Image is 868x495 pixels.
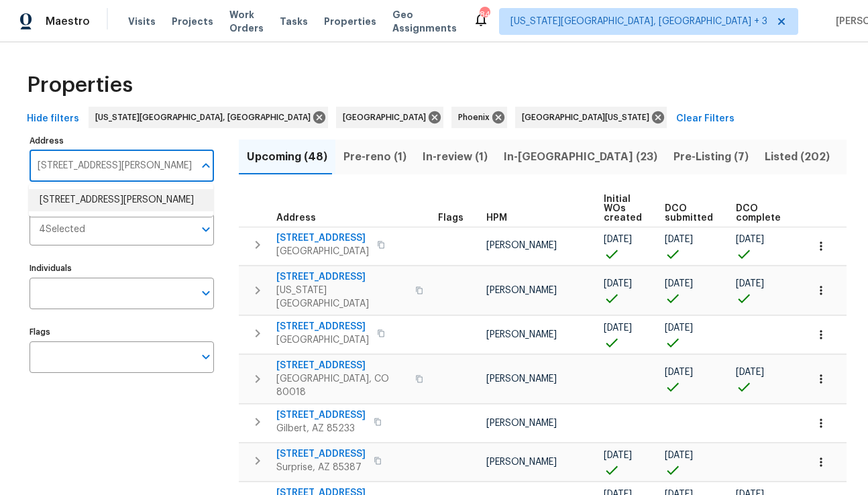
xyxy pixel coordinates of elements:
[280,17,308,26] span: Tasks
[276,359,407,372] span: [STREET_ADDRESS]
[197,347,215,366] button: Open
[29,189,213,211] li: [STREET_ADDRESS][PERSON_NAME]
[486,419,557,428] span: [PERSON_NAME]
[30,264,214,272] label: Individuals
[95,111,316,124] span: [US_STATE][GEOGRAPHIC_DATA], [GEOGRAPHIC_DATA]
[197,156,215,175] button: Close
[276,372,407,399] span: [GEOGRAPHIC_DATA], CO 80018
[276,422,366,435] span: Gilbert, AZ 85233
[736,204,781,223] span: DCO complete
[128,15,156,28] span: Visits
[486,286,557,295] span: [PERSON_NAME]
[604,195,642,223] span: Initial WOs created
[30,137,214,145] label: Address
[665,235,693,244] span: [DATE]
[736,235,764,244] span: [DATE]
[486,213,507,223] span: HPM
[197,220,215,239] button: Open
[604,235,632,244] span: [DATE]
[665,279,693,288] span: [DATE]
[343,148,406,166] span: Pre-reno (1)
[276,231,369,245] span: [STREET_ADDRESS]
[423,148,488,166] span: In-review (1)
[736,368,764,377] span: [DATE]
[30,150,194,182] input: Search ...
[604,451,632,460] span: [DATE]
[458,111,495,124] span: Phoenix
[504,148,657,166] span: In-[GEOGRAPHIC_DATA] (23)
[665,451,693,460] span: [DATE]
[665,368,693,377] span: [DATE]
[486,374,557,384] span: [PERSON_NAME]
[486,241,557,250] span: [PERSON_NAME]
[665,204,713,223] span: DCO submitted
[676,111,735,127] span: Clear Filters
[229,8,264,35] span: Work Orders
[604,323,632,333] span: [DATE]
[197,284,215,302] button: Open
[276,333,369,347] span: [GEOGRAPHIC_DATA]
[172,15,213,28] span: Projects
[30,328,214,336] label: Flags
[324,15,376,28] span: Properties
[276,284,407,311] span: [US_STATE][GEOGRAPHIC_DATA]
[451,107,507,128] div: Phoenix
[276,320,369,333] span: [STREET_ADDRESS]
[765,148,830,166] span: Listed (202)
[276,270,407,284] span: [STREET_ADDRESS]
[673,148,749,166] span: Pre-Listing (7)
[522,111,655,124] span: [GEOGRAPHIC_DATA][US_STATE]
[480,8,489,21] div: 84
[671,107,740,131] button: Clear Filters
[276,461,366,474] span: Surprise, AZ 85387
[276,213,316,223] span: Address
[665,323,693,333] span: [DATE]
[515,107,667,128] div: [GEOGRAPHIC_DATA][US_STATE]
[27,78,133,92] span: Properties
[276,447,366,461] span: [STREET_ADDRESS]
[276,245,369,258] span: [GEOGRAPHIC_DATA]
[438,213,464,223] span: Flags
[89,107,328,128] div: [US_STATE][GEOGRAPHIC_DATA], [GEOGRAPHIC_DATA]
[343,111,431,124] span: [GEOGRAPHIC_DATA]
[276,408,366,422] span: [STREET_ADDRESS]
[247,148,327,166] span: Upcoming (48)
[46,15,90,28] span: Maestro
[21,107,85,131] button: Hide filters
[39,224,85,235] span: 4 Selected
[510,15,767,28] span: [US_STATE][GEOGRAPHIC_DATA], [GEOGRAPHIC_DATA] + 3
[486,457,557,467] span: [PERSON_NAME]
[392,8,457,35] span: Geo Assignments
[604,279,632,288] span: [DATE]
[486,330,557,339] span: [PERSON_NAME]
[27,111,79,127] span: Hide filters
[336,107,443,128] div: [GEOGRAPHIC_DATA]
[736,279,764,288] span: [DATE]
